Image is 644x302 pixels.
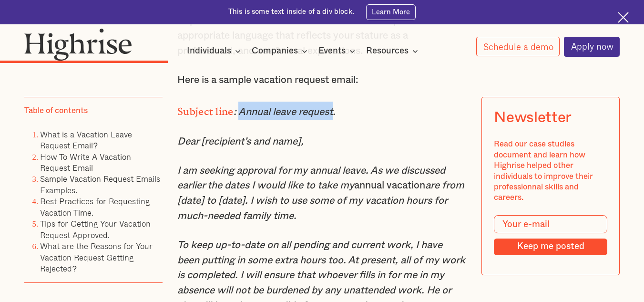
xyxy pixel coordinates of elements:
div: Resources [366,45,409,57]
div: This is some text inside of a div block. [228,7,354,17]
em: are from [date] to [date]. I wish to use some of my vacation hours for much-needed family time. [177,180,464,220]
div: Resources [366,45,421,57]
div: Companies [252,45,298,57]
a: Tips for Getting Your Vacation Request Approved. [40,217,151,241]
div: Events [318,45,346,57]
div: Companies [252,45,310,57]
form: Modal Form [494,215,607,255]
p: annual vacation [177,163,467,224]
a: Sample Vacation Request Emails Examples. [40,172,160,196]
div: Newsletter [494,109,572,127]
em: Dear [recipient’s and name], [177,136,304,146]
a: Schedule a demo [476,37,560,56]
p: Here is a sample vacation request email: [177,73,467,88]
img: Highrise logo [24,28,132,61]
a: How To Write A Vacation Request Email [40,150,131,174]
a: Learn More [366,4,416,20]
a: Best Practices for Requesting Vacation Time. [40,195,150,219]
img: Cross icon [618,12,629,23]
div: Events [318,45,358,57]
div: Read our case studies document and learn how Highrise helped other individuals to improve their p... [494,139,607,203]
div: Table of contents [24,105,88,116]
em: : Annual leave request. [234,107,336,117]
a: Apply now [564,37,620,57]
a: What is a Vacation Leave Request Email? [40,127,132,151]
div: Individuals [187,45,231,57]
div: Individuals [187,45,244,57]
a: What are the Reasons for Your Vacation Request Getting Rejected? [40,240,153,275]
em: I am seeking approval for my annual leave. As we discussed earlier the dates I would like to take my [177,166,445,191]
strong: Subject line [177,106,234,112]
input: Keep me posted [494,239,607,255]
input: Your e-mail [494,215,607,233]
